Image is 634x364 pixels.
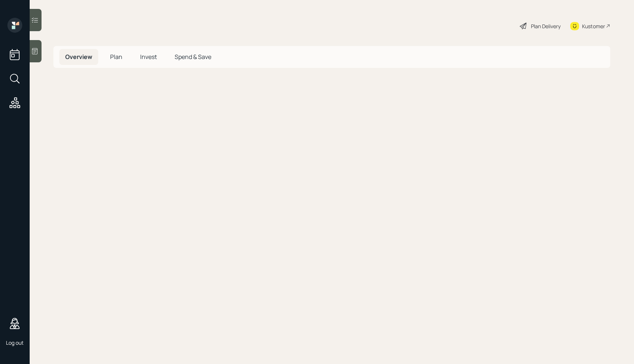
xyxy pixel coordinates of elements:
div: Log out [6,339,24,346]
span: Spend & Save [175,53,211,61]
div: Plan Delivery [531,22,561,30]
div: Kustomer [582,22,605,30]
span: Overview [65,53,92,61]
span: Plan [110,53,122,61]
span: Invest [140,53,157,61]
